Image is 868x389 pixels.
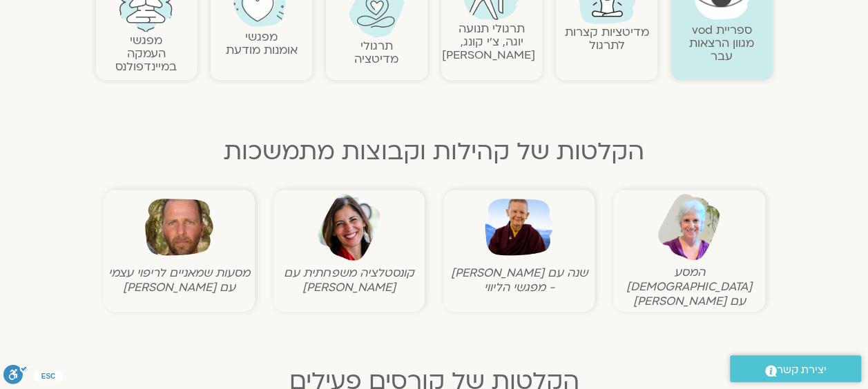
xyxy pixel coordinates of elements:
a: יצירת קשר [730,355,861,382]
figcaption: המסע [DEMOGRAPHIC_DATA] עם [PERSON_NAME] [617,265,761,308]
a: מדיטציות קצרות לתרגול [565,24,649,53]
span: יצירת קשר [777,361,827,379]
figcaption: שנה עם [PERSON_NAME] - מפגשי הליווי [447,266,591,295]
a: ספריית vodמגוון הרצאות עבר [689,22,754,64]
a: מפגשיהעמקה במיינדפולנס [115,32,177,74]
figcaption: מסעות שמאניים לריפוי עצמי עם [PERSON_NAME] [107,266,251,295]
a: תרגולי תנועהיוגה, צ׳י קונג, [PERSON_NAME] [442,21,535,63]
figcaption: קונסטלציה משפחתית עם [PERSON_NAME] [277,266,421,295]
h2: הקלטות של קהילות וקבוצות מתמשכות [96,138,773,166]
a: תרגולימדיטציה [354,38,398,67]
a: מפגשיאומנות מודעת [226,29,298,58]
